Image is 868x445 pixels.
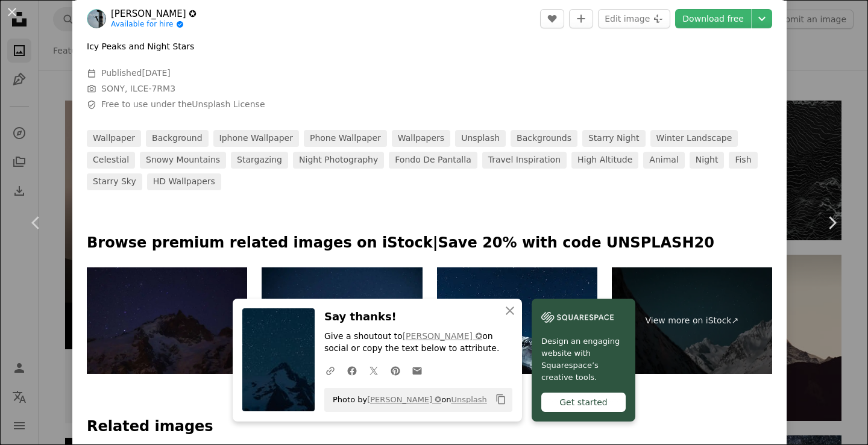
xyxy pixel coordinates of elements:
[367,394,441,403] a: [PERSON_NAME] ✪
[532,299,635,421] a: Design an engaging website with Squarespace’s creative tools.Get started
[650,130,738,147] a: winter landscape
[231,152,288,169] a: stargazing
[451,394,486,403] a: Unsplash
[101,68,171,78] span: Published
[796,165,868,281] a: Next
[324,308,512,326] h3: Say thanks!
[192,99,265,109] a: Unsplash License
[87,173,142,190] a: starry sky
[403,331,482,341] a: [PERSON_NAME] ✪
[87,130,141,147] a: wallpaper
[147,173,221,190] a: HD Wallpapers
[541,392,626,411] div: Get started
[327,390,487,409] span: Photo by on
[612,267,772,375] a: View more on iStock↗
[392,130,450,147] a: wallpapers
[142,68,170,78] time: August 25, 2025 at 11:15:36 AM GMT+8
[363,358,385,382] a: Share on Twitter
[729,152,757,169] a: fish
[541,308,614,326] img: file-1606177908946-d1eed1cbe4f5image
[293,152,384,169] a: night photography
[87,152,135,169] a: celestial
[101,83,175,95] button: SONY, ILCE-7RM3
[262,267,422,375] img: Star filled sky over remote snow capped mountains in Japan
[455,130,506,147] a: unsplash
[213,130,299,147] a: iphone wallpaper
[146,130,209,147] a: background
[690,152,725,169] a: night
[598,9,670,28] button: Edit image
[482,152,567,169] a: travel inspiration
[569,9,593,28] button: Add to Collection
[140,152,226,169] a: snowy mountains
[511,130,577,147] a: backgrounds
[87,267,247,375] img: Dark sky full of stars over the snowy rocks
[385,358,406,382] a: Share on Pinterest
[111,20,197,30] a: Available for hire
[752,9,772,28] button: Choose download size
[101,99,265,111] span: Free to use under the
[389,152,477,169] a: fondo de pantalla
[87,417,772,437] h4: Related images
[406,358,428,382] a: Share over email
[541,335,626,383] span: Design an engaging website with Squarespace’s creative tools.
[540,9,564,28] button: Like
[643,152,684,169] a: animal
[324,331,512,355] p: Give a shoutout to on social or copy the text below to attribute.
[111,8,197,20] a: [PERSON_NAME] ✪
[675,9,751,28] a: Download free
[571,152,638,169] a: high altitude
[87,234,772,253] p: Browse premium related images on iStock | Save 20% with code UNSPLASH20
[87,9,106,28] img: Go to Ahmet Yüksek ✪'s profile
[341,358,363,382] a: Share on Facebook
[437,267,597,375] img: the mountain in moonlight and stars sky
[582,130,646,147] a: starry night
[304,130,387,147] a: phone wallpaper
[87,41,194,53] p: Icy Peaks and Night Stars
[491,389,511,409] button: Copy to clipboard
